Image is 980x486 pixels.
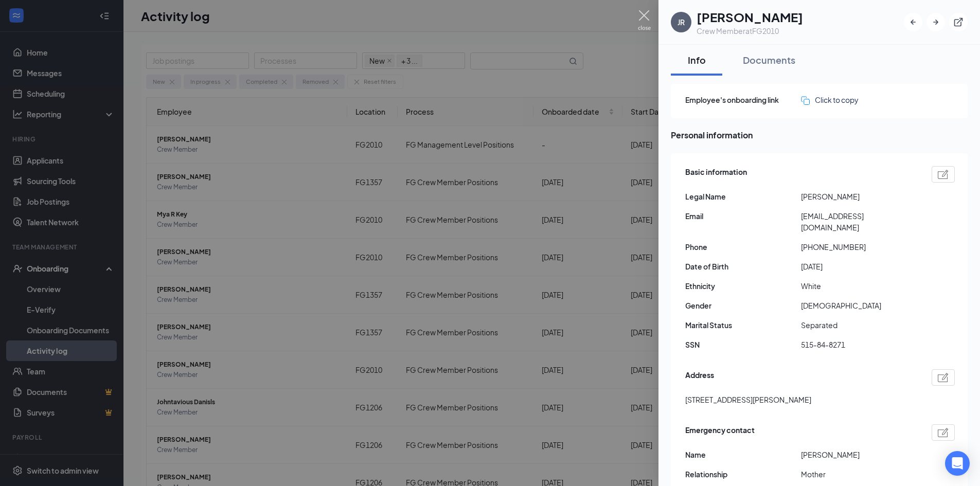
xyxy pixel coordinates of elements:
span: Marital Status [685,319,801,331]
span: Email [685,210,801,222]
span: Employee's onboarding link [685,94,801,105]
button: ExternalLink [949,13,968,31]
span: [STREET_ADDRESS][PERSON_NAME] [685,394,811,405]
span: Ethnicity [685,280,801,292]
span: [DEMOGRAPHIC_DATA] [801,300,917,311]
span: Gender [685,300,801,311]
span: White [801,280,917,292]
span: 515-84-8271 [801,339,917,350]
h1: [PERSON_NAME] [697,8,803,26]
span: Name [685,449,801,460]
span: [DATE] [801,261,917,272]
span: Emergency contact [685,424,755,441]
button: ArrowRight [926,13,945,31]
span: Phone [685,241,801,253]
span: [PHONE_NUMBER] [801,241,917,253]
span: Separated [801,319,917,331]
button: ArrowLeftNew [904,13,922,31]
span: Legal Name [685,191,801,202]
span: Basic information [685,166,747,183]
span: [PERSON_NAME] [801,449,917,460]
span: Personal information [671,129,968,141]
button: Click to copy [801,94,859,105]
div: Open Intercom Messenger [945,451,970,476]
span: [EMAIL_ADDRESS][DOMAIN_NAME] [801,210,917,233]
span: [PERSON_NAME] [801,191,917,202]
svg: ArrowLeftNew [908,17,918,27]
span: SSN [685,339,801,350]
span: Relationship [685,469,801,480]
div: Crew Member at FG2010 [697,26,803,36]
svg: ExternalLink [953,17,964,27]
span: Date of Birth [685,261,801,272]
span: Address [685,369,714,386]
svg: ArrowRight [931,17,941,27]
span: Mother [801,469,917,480]
img: click-to-copy.71757273a98fde459dfc.svg [801,96,810,105]
div: Info [681,53,712,66]
div: Documents [743,53,795,66]
div: JR [678,17,685,27]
